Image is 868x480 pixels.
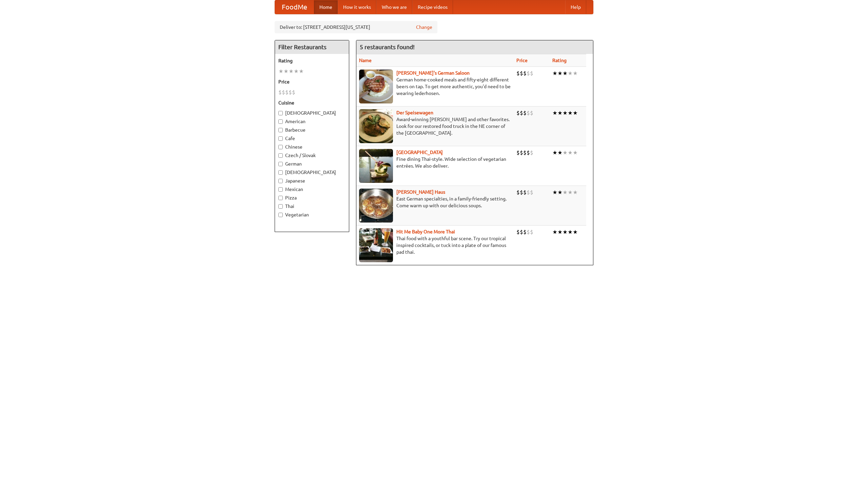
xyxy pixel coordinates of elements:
li: $ [523,149,527,156]
li: $ [530,149,533,156]
a: Hit Me Baby One More Thai [396,229,455,234]
li: $ [527,70,530,77]
input: Thai [278,204,283,209]
li: $ [516,149,520,156]
li: $ [516,109,520,117]
li: $ [520,109,523,117]
li: $ [527,189,530,196]
h5: Price [278,78,346,85]
p: Thai food with a youthful bar scene. Try our tropical inspired cocktails, or tuck into a plate of... [359,235,511,255]
li: ★ [552,149,557,156]
input: Pizza [278,196,283,200]
li: ★ [573,228,578,236]
li: ★ [289,68,294,75]
ng-pluralize: 5 restaurants found! [360,44,415,50]
li: ★ [552,109,557,117]
li: ★ [568,70,573,77]
li: ★ [563,189,568,196]
input: [DEMOGRAPHIC_DATA] [278,170,283,175]
img: babythai.jpg [359,228,393,262]
li: $ [520,228,523,236]
li: $ [523,228,527,236]
li: $ [530,109,533,117]
li: $ [520,189,523,196]
a: Recipe videos [412,0,453,14]
a: [PERSON_NAME]'s German Saloon [396,70,470,76]
p: East German specialties, in a family-friendly setting. Come warm up with our delicious soups. [359,195,511,209]
li: ★ [283,68,289,75]
li: ★ [573,109,578,117]
h4: Filter Restaurants [275,40,349,54]
input: German [278,162,283,166]
li: $ [285,89,289,96]
li: ★ [568,109,573,117]
b: [GEOGRAPHIC_DATA] [396,150,443,155]
li: $ [278,89,282,96]
li: ★ [563,70,568,77]
li: ★ [557,149,563,156]
p: German home-cooked meals and fifty-eight different beers on tap. To get more authentic, you'd nee... [359,76,511,97]
label: [DEMOGRAPHIC_DATA] [278,169,346,176]
label: [DEMOGRAPHIC_DATA] [278,110,346,116]
a: Home [314,0,338,14]
p: Fine dining Thai-style. Wide selection of vegetarian entrées. We also deliver. [359,156,511,169]
p: Award-winning [PERSON_NAME] and other favorites. Look for our restored food truck in the NE corne... [359,116,511,136]
input: Japanese [278,179,283,183]
img: esthers.jpg [359,70,393,103]
label: Chinese [278,143,346,150]
li: ★ [299,68,304,75]
label: Japanese [278,177,346,184]
li: $ [530,189,533,196]
a: Der Speisewagen [396,110,433,115]
a: [PERSON_NAME] Haus [396,189,445,195]
a: Price [516,58,528,63]
li: ★ [552,70,557,77]
a: Rating [552,58,567,63]
label: Cafe [278,135,346,142]
li: ★ [294,68,299,75]
li: ★ [552,228,557,236]
a: Help [565,0,586,14]
label: German [278,160,346,167]
li: ★ [573,70,578,77]
li: ★ [557,228,563,236]
label: Czech / Slovak [278,152,346,159]
a: Change [416,24,432,31]
li: $ [530,228,533,236]
li: $ [516,228,520,236]
label: American [278,118,346,125]
li: ★ [557,70,563,77]
a: Who we are [376,0,412,14]
li: ★ [557,109,563,117]
input: Cafe [278,136,283,141]
li: $ [523,70,527,77]
li: $ [530,70,533,77]
label: Thai [278,203,346,210]
li: ★ [552,189,557,196]
li: $ [292,89,295,96]
input: [DEMOGRAPHIC_DATA] [278,111,283,115]
li: ★ [563,149,568,156]
li: $ [289,89,292,96]
li: ★ [568,228,573,236]
a: How it works [338,0,376,14]
label: Barbecue [278,127,346,133]
img: kohlhaus.jpg [359,189,393,223]
a: FoodMe [275,0,314,14]
label: Pizza [278,194,346,201]
h5: Rating [278,57,346,64]
li: $ [523,189,527,196]
input: Vegetarian [278,213,283,217]
li: $ [516,70,520,77]
li: ★ [573,189,578,196]
img: speisewagen.jpg [359,109,393,143]
li: $ [527,109,530,117]
li: $ [516,189,520,196]
input: Czech / Slovak [278,153,283,158]
li: ★ [278,68,283,75]
li: ★ [568,149,573,156]
li: ★ [563,228,568,236]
